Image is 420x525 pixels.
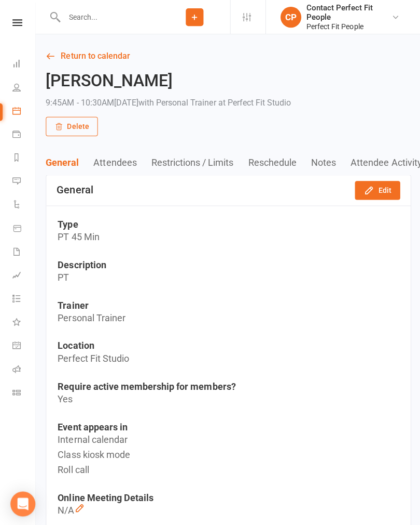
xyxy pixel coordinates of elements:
button: Restrictions / Limits [151,156,247,167]
button: Attendees [93,156,151,167]
td: Trainer [58,299,398,310]
div: Perfect Fit People [305,22,390,31]
a: Roll call kiosk mode [12,357,36,380]
a: Calendar [12,100,36,123]
button: Edit [354,180,399,199]
a: Payments [12,123,36,147]
h2: [PERSON_NAME] [46,71,290,89]
a: Product Sales [12,217,36,240]
button: Notes [310,156,349,167]
button: Delete [46,116,97,135]
div: Internal calendar [58,431,398,446]
span: with Personal Trainer [138,97,215,107]
a: Dashboard [12,53,36,76]
td: Personal Trainer [58,310,398,325]
td: Online Meeting Details [58,490,398,501]
input: Search... [61,10,159,24]
div: Roll call [58,461,398,476]
button: General [46,156,93,167]
td: PT [58,269,398,284]
td: Type [58,218,398,229]
td: Perfect Fit Studio [58,350,398,365]
td: Event appears in [58,420,398,431]
td: Yes [58,390,398,405]
a: People [12,76,36,100]
div: Class kiosk mode [58,446,398,461]
a: What's New [12,310,36,334]
a: Reports [12,147,36,170]
a: General attendance kiosk mode [12,334,36,357]
a: Class kiosk mode [12,380,36,404]
a: Return to calendar [46,49,410,63]
div: Open Intercom Messenger [10,490,35,515]
div: General [57,183,93,195]
td: Description [58,258,398,269]
div: 9:45AM - 10:30AM[DATE] [46,95,290,110]
span: at Perfect Fit Studio [217,97,290,107]
div: N/A [58,501,398,516]
td: PT 45 Min [58,229,398,244]
td: Location [58,339,398,350]
button: Reschedule [247,156,310,167]
div: CP [279,7,300,28]
a: Assessments [12,264,36,287]
div: Contact Perfect Fit People [305,3,390,22]
td: Require active membership for members? [58,379,398,390]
